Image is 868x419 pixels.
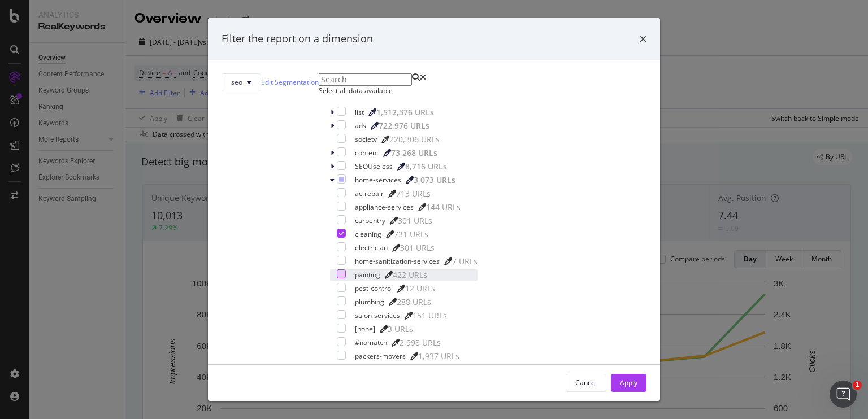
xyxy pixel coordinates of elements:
div: 12 URLs [405,283,435,294]
div: packers-movers [355,351,406,361]
div: 8,716 URLs [405,161,447,172]
div: carpentry [355,216,385,225]
div: times [640,32,646,46]
div: 731 URLs [394,229,428,240]
div: society [355,134,377,144]
div: 722,976 URLs [379,120,429,132]
div: content [355,148,379,158]
div: 422 URLs [393,269,427,281]
div: SEOUseless [355,162,393,171]
div: salon-services [355,311,400,320]
div: appliance-services [355,202,414,212]
div: home-services [355,175,401,185]
div: [none] [355,324,375,334]
div: 1,937 URLs [418,351,459,362]
span: 1 [853,381,862,390]
button: Cancel [566,374,606,392]
div: 151 URLs [413,310,447,321]
div: 3 URLs [388,324,413,335]
div: 1,512,376 URLs [376,107,434,118]
div: Select all data available [319,86,489,95]
button: Apply [611,374,646,392]
iframe: Intercom live chat [830,381,857,408]
div: 301 URLs [400,242,435,254]
div: Filter the report on a dimension [222,32,373,46]
div: 73,268 URLs [391,147,437,159]
div: 144 URLs [426,202,461,213]
div: 288 URLs [397,296,431,308]
div: ac-repair [355,189,384,198]
div: cleaning [355,229,381,239]
div: Cancel [575,378,597,387]
input: Search [319,73,412,86]
button: seo [222,73,261,91]
div: 7 URLs [452,256,478,267]
div: ads [355,121,366,130]
div: modal [208,18,660,401]
div: electrician [355,243,388,252]
div: 3,073 URLs [414,174,455,186]
div: 2,998 URLs [400,337,441,348]
div: 220,306 URLs [389,134,440,145]
div: home-sanitization-services [355,256,440,266]
div: #nomatch [355,338,387,347]
div: plumbing [355,297,384,307]
div: list [355,107,364,117]
div: painting [355,270,380,280]
div: 713 URLs [396,188,431,199]
div: 301 URLs [398,215,432,226]
div: pest-control [355,283,393,293]
div: Apply [620,378,637,387]
span: seo [231,77,242,87]
a: Edit Segmentation [261,76,319,88]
